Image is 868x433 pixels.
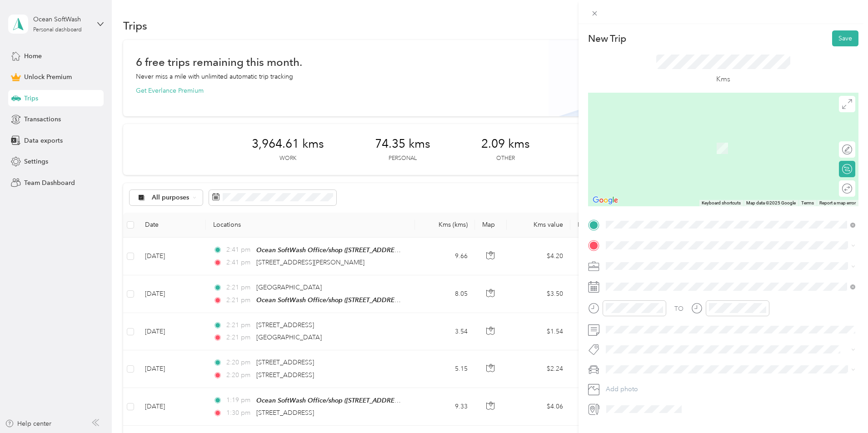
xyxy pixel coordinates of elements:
[702,200,741,206] button: Keyboard shortcuts
[819,200,856,205] a: Report a map error
[832,30,858,46] button: Save
[603,383,858,396] button: Add photo
[674,304,683,314] div: TO
[588,32,626,45] p: New Trip
[716,74,730,85] p: Kms
[801,200,814,205] a: Terms (opens in new tab)
[817,382,868,433] iframe: Everlance-gr Chat Button Frame
[746,200,796,205] span: Map data ©2025 Google
[590,194,620,206] a: Open this area in Google Maps (opens a new window)
[590,194,620,206] img: Google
